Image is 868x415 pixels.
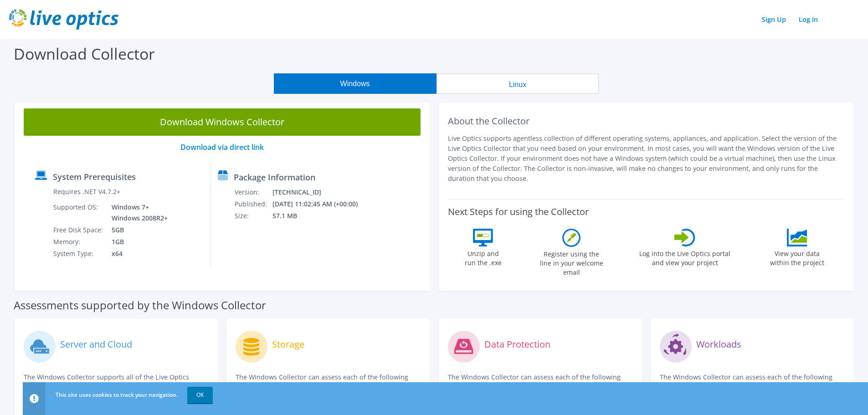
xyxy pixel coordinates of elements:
[462,246,504,267] label: Unzip and run the .exe
[757,13,791,26] a: Sign Up
[234,198,272,210] td: Published:
[53,224,105,236] td: Free Disk Space:
[53,172,136,181] label: System Prerequisites
[180,142,264,152] a: Download via direct link
[105,236,169,248] td: 1GB
[448,116,845,127] h2: About the Collector
[272,186,370,198] td: [TECHNICAL_ID]
[105,201,169,224] td: Windows 7+ Windows 2008R2+
[105,248,169,260] td: x64
[484,340,550,349] label: Data Protection
[187,387,213,403] a: OK
[60,340,132,349] label: Server and Cloud
[696,340,741,349] label: Workloads
[639,246,731,267] label: Log into the Live Optics portal and view your project
[234,186,272,198] td: Version:
[437,73,599,94] button: Linux
[236,372,420,392] p: The Windows Collector can assess each of the following storage systems.
[234,173,315,182] label: Package Information
[660,372,844,392] p: The Windows Collector can assess each of the following applications.
[272,340,304,349] label: Storage
[53,236,105,248] td: Memory:
[105,224,169,236] td: 5GB
[272,198,370,210] td: [DATE] 11:02:45 AM (+00:00)
[448,206,589,217] label: Next Steps for using the Collector
[234,210,272,222] td: Size:
[537,247,606,277] label: Register using the line in your welcome email
[9,9,118,30] img: live_optics_svg.svg
[274,73,437,94] button: Windows
[272,210,370,222] td: 57.1 MB
[448,372,632,392] p: The Windows Collector can assess each of the following DPS applications.
[53,248,105,260] td: System Type:
[24,108,421,136] a: Download Windows Collector
[14,43,155,64] label: Download Collector
[794,13,822,26] a: Log In
[53,201,105,224] td: Supported OS:
[24,372,208,392] p: The Windows Collector supports all of the Live Optics compute and cloud assessments.
[764,246,830,267] label: View your data within the project
[14,301,266,310] label: Assessments supported by the Windows Collector
[53,187,120,196] label: Requires .NET V4.7.2+
[56,391,178,399] span: This site uses cookies to track your navigation.
[448,133,845,184] p: Live Optics supports agentless collection of different operating systems, appliances, and applica...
